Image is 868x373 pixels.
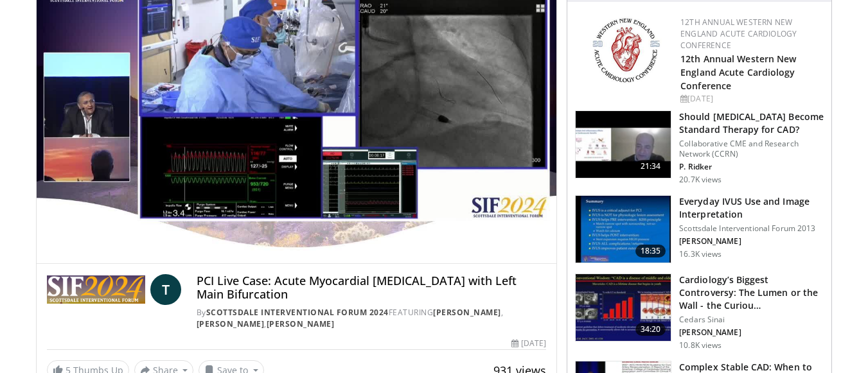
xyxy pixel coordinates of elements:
h3: Cardiology’s Biggest Controversy: The Lumen or the Wall - the Curiou… [679,273,824,312]
a: [PERSON_NAME] [197,318,265,329]
a: 12th Annual Western New England Acute Cardiology Conference [680,53,796,92]
div: [DATE] [680,93,821,105]
span: 21:34 [635,160,666,173]
a: 34:20 Cardiology’s Biggest Controversy: The Lumen or the Wall - the Curiou… Cedars Sinai [PERSON_... [575,273,824,351]
a: T [150,274,181,305]
p: Scottsdale Interventional Forum 2013 [679,223,824,234]
span: 34:20 [635,323,666,336]
img: dTBemQywLidgNXR34xMDoxOjA4MTsiGN.150x105_q85_crop-smart_upscale.jpg [576,196,671,263]
p: [PERSON_NAME] [679,327,824,338]
p: Cedars Sinai [679,315,824,325]
p: [PERSON_NAME] [679,236,824,247]
p: 20.7K views [679,175,722,185]
div: By FEATURING , , [197,307,546,330]
img: Scottsdale Interventional Forum 2024 [47,274,145,305]
img: eb63832d-2f75-457d-8c1a-bbdc90eb409c.150x105_q85_crop-smart_upscale.jpg [576,111,671,178]
h3: Everyday IVUS Use and Image Interpretation [679,195,824,221]
h3: Should [MEDICAL_DATA] Become Standard Therapy for CAD? [679,110,824,136]
p: 16.3K views [679,249,722,259]
h4: PCI Live Case: Acute Myocardial [MEDICAL_DATA] with Left Main Bifurcation [197,274,546,302]
a: [PERSON_NAME] [433,307,501,318]
a: 12th Annual Western New England Acute Cardiology Conference [680,17,797,51]
a: Scottsdale Interventional Forum 2024 [206,307,389,318]
a: [PERSON_NAME] [267,318,335,329]
img: 0954f259-7907-4053-a817-32a96463ecc8.png.150x105_q85_autocrop_double_scale_upscale_version-0.2.png [590,17,662,84]
div: [DATE] [511,338,546,349]
a: 18:35 Everyday IVUS Use and Image Interpretation Scottsdale Interventional Forum 2013 [PERSON_NAM... [575,195,824,263]
p: P. Ridker [679,162,824,172]
p: 10.8K views [679,340,722,351]
img: d453240d-5894-4336-be61-abca2891f366.150x105_q85_crop-smart_upscale.jpg [576,274,671,341]
p: Collaborative CME and Research Network (CCRN) [679,139,824,159]
span: 18:35 [635,245,666,257]
a: 21:34 Should [MEDICAL_DATA] Become Standard Therapy for CAD? Collaborative CME and Research Netwo... [575,110,824,185]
